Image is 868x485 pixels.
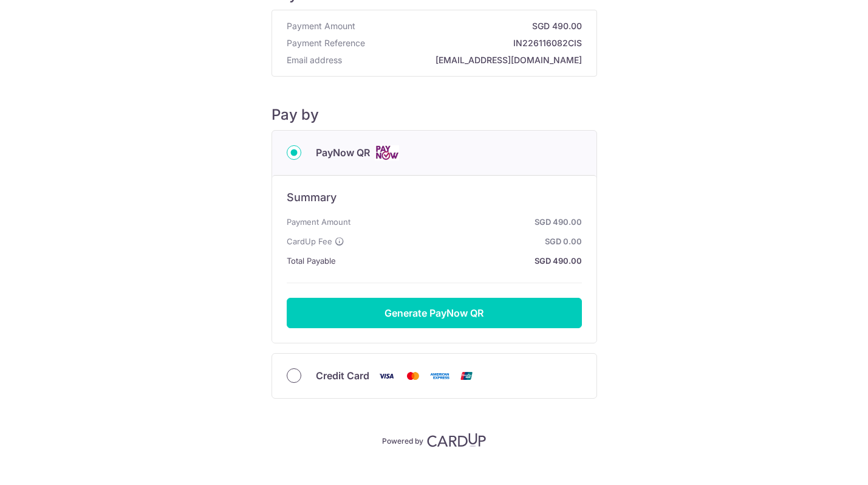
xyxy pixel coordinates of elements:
[287,190,582,205] h6: Summary
[347,54,582,66] strong: [EMAIL_ADDRESS][DOMAIN_NAME]
[454,368,479,384] img: Union Pay
[287,145,582,160] div: PayNow QR Cards logo
[355,215,582,229] strong: SGD 490.00
[287,20,355,32] span: Payment Amount
[287,253,336,268] span: Total Payable
[287,54,342,66] span: Email address
[287,37,365,49] span: Payment Reference
[401,368,425,384] img: Mastercard
[341,253,582,268] strong: SGD 490.00
[287,298,582,328] button: Generate PayNow QR
[272,106,597,124] h5: Pay by
[349,234,582,249] strong: SGD 0.00
[375,145,399,160] img: Cards logo
[374,368,398,384] img: Visa
[360,20,582,32] strong: SGD 490.00
[427,433,487,447] img: CardUp
[370,37,582,49] strong: IN226116082CIS
[287,368,582,384] div: Credit Card Visa Mastercard American Express Union Pay
[316,368,369,383] span: Credit Card
[316,145,370,160] span: PayNow QR
[287,215,350,229] span: Payment Amount
[428,368,452,384] img: American Express
[287,234,332,249] span: CardUp Fee
[382,434,423,446] p: Powered by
